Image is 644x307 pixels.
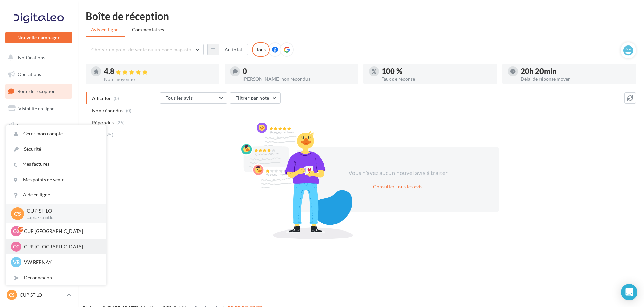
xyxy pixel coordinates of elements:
button: Notifications [4,51,71,65]
p: CUP [GEOGRAPHIC_DATA] [24,243,98,250]
a: Médiathèque [4,152,74,166]
span: Boîte de réception [17,88,56,94]
a: Visibilité en ligne [4,101,74,116]
span: VB [13,259,20,266]
div: Déconnexion [6,270,106,285]
button: Nouvelle campagne [5,32,72,43]
span: Choisir un point de vente ou un code magasin [91,47,191,52]
span: Opérations [18,71,41,77]
p: CUP ST LO [20,291,64,298]
a: Opérations [4,67,74,82]
p: cupra-saintlo [27,215,95,221]
span: (0) [126,108,132,113]
button: Au total [207,44,248,55]
p: CUP ST LO [27,207,95,215]
button: Filtrer par note [230,92,281,104]
p: CUP [GEOGRAPHIC_DATA] [24,228,98,235]
a: Contacts [4,135,74,149]
span: (25) [116,120,125,125]
div: Open Intercom Messenger [621,284,637,300]
a: Sécurité [6,142,106,157]
div: Vous n'avez aucun nouvel avis à traiter [340,168,456,177]
span: Non répondus [92,107,123,114]
a: Gérer mon compte [6,126,106,142]
p: VW BERNAY [24,259,98,266]
div: 4.8 [104,68,214,75]
span: Répondus [92,119,114,126]
a: Aide en ligne [6,187,106,203]
div: 0 [243,68,353,75]
span: CS [9,291,15,298]
button: Au total [219,44,248,55]
span: Tous les avis [166,95,193,101]
a: Mes factures [6,157,106,172]
div: Taux de réponse [382,76,492,81]
button: Choisir un point de vente ou un code magasin [86,44,204,55]
a: PLV et print personnalisable [4,185,74,205]
span: Campagnes [17,122,41,128]
a: Boîte de réception [4,84,74,98]
a: CS CUP ST LO [5,288,72,301]
span: Notifications [18,55,45,60]
div: Délai de réponse moyen [521,76,631,81]
a: Campagnes DataOnDemand [4,208,74,227]
div: 20h 20min [521,68,631,75]
span: CC [13,243,19,250]
div: [PERSON_NAME] non répondus [243,76,353,81]
div: Note moyenne [104,77,214,82]
a: Calendrier [4,168,74,183]
a: Campagnes [4,118,74,132]
div: Tous [252,42,270,57]
div: 100 % [382,68,492,75]
div: Boîte de réception [86,11,636,21]
span: (25) [105,132,113,137]
span: CS [14,210,21,218]
button: Tous les avis [160,92,227,104]
span: CC [13,228,19,235]
span: Visibilité en ligne [18,105,54,111]
button: Consulter tous les avis [370,183,425,191]
a: Mes points de vente [6,172,106,187]
span: Commentaires [132,26,164,33]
